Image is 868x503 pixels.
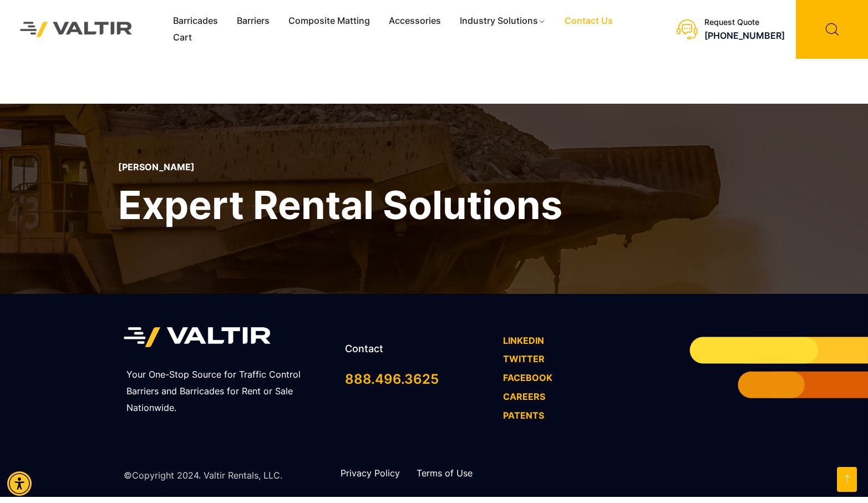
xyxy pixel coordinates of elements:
[345,343,492,355] h2: Contact
[417,468,473,479] a: Terms of Use
[379,13,450,29] a: Accessories
[118,162,562,172] p: [PERSON_NAME]
[124,322,271,353] img: Valtir Rentals
[450,13,555,29] a: Industry Solutions
[8,10,144,49] img: Valtir Rentals
[503,391,545,402] a: CAREERS
[118,180,562,230] h2: Expert Rental Solutions
[503,335,544,346] a: LINKEDIN - open in a new tab
[7,471,32,496] div: Accessibility Menu
[341,468,400,479] a: Privacy Policy
[503,410,544,421] a: PATENTS
[503,353,545,364] a: TWITTER - open in a new tab
[126,367,331,416] p: Your One-Stop Source for Traffic Control Barriers and Barricades for Rent or Sale Nationwide.
[345,371,439,387] a: call 888.496.3625
[164,29,201,46] a: Cart
[503,372,552,383] a: FACEBOOK - open in a new tab
[227,13,279,29] a: Barriers
[704,30,785,41] a: call (888) 496-3625
[164,13,227,29] a: Barricades
[837,467,857,492] a: Open this option
[704,18,785,27] div: Request Quote
[124,468,282,484] p: ©Copyright 2024. Valtir Rentals, LLC.
[555,13,622,29] a: Contact Us
[279,13,379,29] a: Composite Matting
